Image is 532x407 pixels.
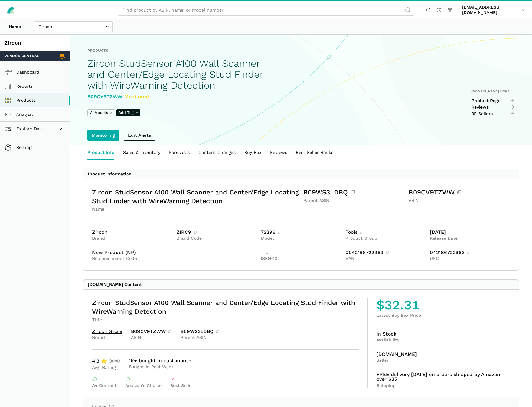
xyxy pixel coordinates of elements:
div: 4.3 ⭐ [92,358,120,364]
div: Seller [376,358,417,363]
a: Products [81,48,108,54]
span: Explore Data [7,125,44,133]
div: Product Information [88,171,132,177]
div: Parent ASIN [181,335,220,341]
span: Vendor Central [4,53,39,59]
span: 32.31 [384,298,420,311]
div: Availability [376,337,399,343]
div: Title [92,317,359,323]
div: Brand [92,335,122,341]
div: Zircon StudSensor A100 Wall Scanner and Center/Edge Locating Stud Finder with WireWarning Detection [92,188,299,205]
div: 0042186722963 [346,250,425,255]
a: Home [4,21,25,32]
div: B09WS3LDBQ [181,329,220,334]
span: [EMAIL_ADDRESS][DOMAIN_NAME] [462,5,520,16]
div: Replenishment Code [92,256,256,262]
div: Amazon's Choice [125,383,162,389]
div: B09WS3LDBQ [303,188,405,197]
a: 3P Sellers [471,111,515,117]
div: [DOMAIN_NAME] Content [88,282,142,287]
div: In Stock [376,331,399,336]
a: Reviews [471,105,515,110]
div: ASIN [131,335,172,341]
div: Product Group [346,236,425,241]
div: UPC [430,256,510,262]
div: Best Seller [170,383,193,389]
span: (996) [109,358,120,364]
div: - [261,250,341,255]
a: Best Seller Ranks [291,145,338,160]
div: 72296 [261,230,341,235]
a: Reviews [266,145,291,160]
input: Zircon [34,21,113,32]
div: A+ Content [92,383,117,389]
span: Monitored [124,94,149,100]
div: Tools [346,230,425,235]
a: [DOMAIN_NAME] [376,352,417,357]
div: ASIN [409,198,510,203]
div: EAN [346,256,425,262]
a: [EMAIL_ADDRESS][DOMAIN_NAME] [460,3,528,17]
div: [DOMAIN_NAME] Links [471,89,515,94]
div: ZIRC9 [177,230,256,235]
a: Content Changes [194,145,240,160]
span: $ [376,298,384,311]
div: 042186722963 [430,250,510,255]
div: B09CV9TZWW [131,329,172,334]
div: Shipping [376,383,510,389]
a: Buy Box [240,145,266,160]
div: Zircon [92,230,172,235]
a: Product Info [83,145,119,160]
span: A-Models [90,110,108,116]
div: B09CV9TZWW [409,188,510,197]
div: Name [92,207,299,212]
div: New Product (NP) [92,250,256,255]
input: Find product by ASIN, name, or model number [118,5,414,16]
a: Edit Alerts [124,130,155,141]
span: + [136,110,138,116]
a: Forecasts [165,145,194,160]
div: Brand Code [177,236,256,241]
span: Products [87,48,108,54]
div: Bought in Past Week [129,364,191,370]
a: Zircon Store [92,329,122,334]
div: Parent ASIN [303,198,405,203]
div: Zircon [4,39,65,47]
a: Product Page [471,98,515,104]
div: Model [261,236,341,241]
button: ⨯ [109,110,112,116]
div: Avg. Rating [92,365,120,370]
div: B09CV9TZWW [87,93,270,101]
div: FREE delivery [DATE] on orders shipped by Amazon over $35 [376,372,510,382]
div: Brand [92,236,172,241]
div: [DATE] [430,230,510,235]
a: Sales & Inventory [119,145,165,160]
div: 1K+ bought in past month [129,358,191,363]
div: Zircon StudSensor A100 Wall Scanner and Center/Edge Locating Stud Finder with WireWarning Detection [92,298,359,316]
div: Release Date [430,236,510,241]
span: Add Tag [116,109,140,116]
h1: Zircon StudSensor A100 Wall Scanner and Center/Edge Locating Stud Finder with WireWarning Detection [87,58,270,91]
div: ISBN-13 [261,256,341,262]
div: Latest Buy Box Price [376,313,510,318]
